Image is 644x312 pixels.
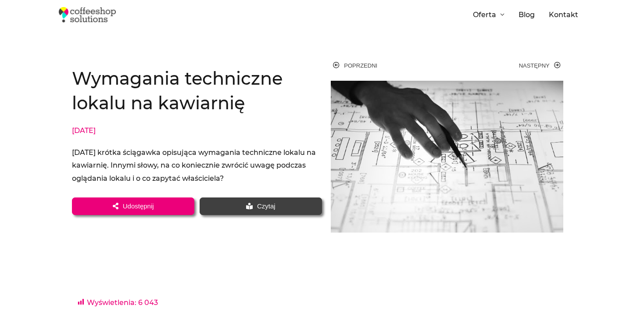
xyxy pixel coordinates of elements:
[138,298,158,307] span: 6 043
[123,203,154,209] span: Udostępnij
[59,7,116,22] img: Coffeeshop Solutions
[331,81,563,233] img: jak założyć kawiarnię
[72,146,322,185] div: [DATE] krótka ściągawka opisująca wymagania techniczne lokalu na kawiarnię. Innymi słowy, na co k...
[72,126,96,135] time: [DATE]
[333,60,447,72] a: Poprzedni
[519,61,550,71] span: Następny
[344,61,377,71] span: Poprzedni
[72,66,322,115] h1: Wymagania techniczne lokalu na kawiarnię
[257,203,275,209] span: Czytaj
[200,197,322,215] a: Czytaj
[87,298,136,307] span: Wyświetlenia:
[72,197,194,215] a: Udostępnij
[447,60,561,72] a: Następny
[72,124,96,137] a: [DATE]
